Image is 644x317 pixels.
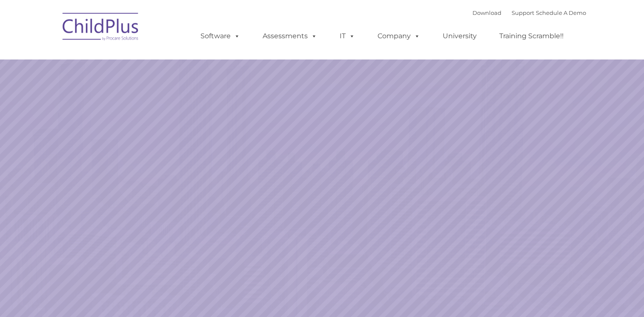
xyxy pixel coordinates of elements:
a: Training Scramble!! [491,28,572,45]
a: Company [369,28,429,45]
a: Assessments [254,28,326,45]
a: Download [472,9,501,16]
a: University [434,28,485,45]
a: IT [331,28,364,45]
font: | [472,9,586,16]
a: Support [512,9,534,16]
a: Software [192,28,249,45]
a: Learn More [438,192,546,220]
img: ChildPlus by Procare Solutions [58,7,143,49]
a: Schedule A Demo [536,9,586,16]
